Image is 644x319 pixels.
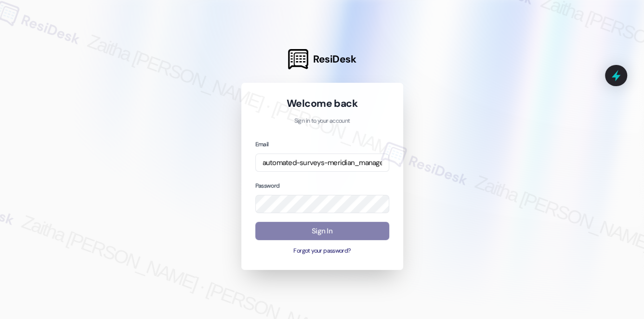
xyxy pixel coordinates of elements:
[255,247,389,255] button: Forgot your password?
[255,117,389,126] p: Sign in to your account
[255,97,389,110] h1: Welcome back
[313,52,356,66] span: ResiDesk
[288,49,308,69] img: ResiDesk Logo
[255,222,389,241] button: Sign In
[255,182,280,190] label: Password
[255,140,269,148] label: Email
[255,153,389,172] input: name@example.com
